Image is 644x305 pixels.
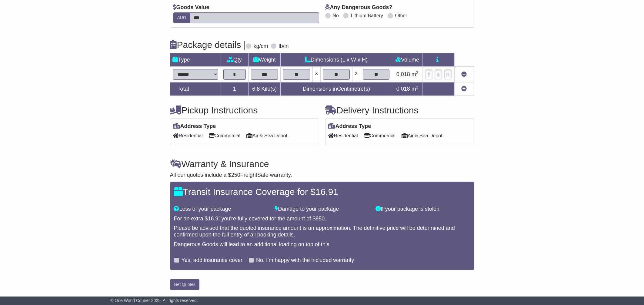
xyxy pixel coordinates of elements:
span: Air & Sea Depot [246,131,287,140]
a: Remove this item [462,71,467,77]
label: Address Type [173,123,216,130]
label: No [333,13,339,18]
button: Get Quotes [170,279,200,290]
h4: Warranty & Insurance [170,159,474,169]
label: kg/cm [253,43,268,50]
span: 16.91 [315,187,338,197]
label: Other [395,13,407,18]
td: x [352,66,360,82]
td: 1 [221,82,249,96]
label: Any Dangerous Goods? [325,4,392,11]
div: If your package is stolen [372,206,473,213]
label: Yes, add insurance cover [182,257,242,264]
span: m [412,86,419,92]
td: Volume [392,53,422,66]
td: Type [170,53,221,66]
label: No, I'm happy with the included warranty [256,257,354,264]
h4: Delivery Instructions [325,105,474,115]
span: 0.018 [396,71,410,77]
h4: Pickup Instructions [170,105,319,115]
span: 16.91 [208,216,222,222]
span: Air & Sea Depot [402,131,442,140]
td: Dimensions (L x W x H) [281,53,392,66]
label: Goods Value [173,4,209,11]
div: Dangerous Goods will lead to an additional loading on top of this. [174,241,470,248]
span: Residential [173,131,203,140]
div: All our quotes include a $ FreightSafe warranty. [170,172,474,179]
span: 6.8 [252,86,260,92]
h4: Package details | [170,40,246,50]
td: Dimensions in Centimetre(s) [281,82,392,96]
sup: 3 [416,85,419,89]
span: Commercial [364,131,395,140]
label: Lithium Battery [351,13,383,18]
span: 0.018 [396,86,410,92]
label: Address Type [329,123,371,130]
sup: 3 [416,70,419,75]
h4: Transit Insurance Coverage for $ [174,187,470,197]
td: Weight [249,53,281,66]
td: Total [170,82,221,96]
span: 950 [315,216,325,222]
label: AUD [173,12,190,23]
span: m [412,71,419,77]
span: 250 [231,172,240,178]
div: Please be advised that the quoted insurance amount is an approximation. The definitive price will... [174,225,470,238]
span: Residential [329,131,358,140]
label: lb/in [279,43,289,50]
td: Qty [221,53,249,66]
div: Damage to your package [272,206,372,213]
span: Commercial [209,131,240,140]
td: x [312,66,320,82]
div: Loss of your package [171,206,272,213]
div: For an extra $ you're fully covered for the amount of $ . [174,216,470,222]
a: Add new item [462,86,467,92]
td: Kilo(s) [249,82,281,96]
span: © One World Courier 2025. All rights reserved. [110,298,198,303]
